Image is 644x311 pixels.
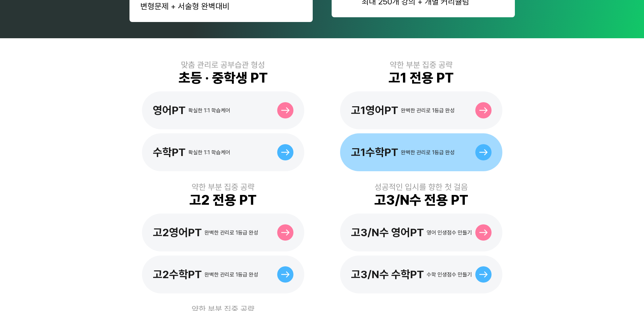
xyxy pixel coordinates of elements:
[192,182,255,192] div: 약한 부분 집중 공략
[390,60,453,70] div: 약한 부분 집중 공략
[178,70,268,86] div: 초등 · 중학생 PT
[153,146,186,159] div: 수학PT
[153,268,202,281] div: 고2수학PT
[153,226,202,239] div: 고2영어PT
[153,104,186,117] div: 영어PT
[427,229,472,236] div: 영어 인생점수 만들기
[189,192,257,208] div: 고2 전용 PT
[375,182,468,192] div: 성공적인 입시를 향한 첫 걸음
[188,107,230,114] div: 확실한 1:1 학습케어
[374,192,468,208] div: 고3/N수 전용 PT
[205,271,258,278] div: 완벽한 관리로 1등급 완성
[140,1,302,11] div: 변형문제 + 서술형 완벽대비
[351,226,424,239] div: 고3/N수 영어PT
[205,229,258,236] div: 완벽한 관리로 1등급 완성
[351,146,398,159] div: 고1수학PT
[188,149,230,156] div: 확실한 1:1 학습케어
[388,70,454,86] div: 고1 전용 PT
[401,149,455,156] div: 완벽한 관리로 1등급 완성
[351,268,424,281] div: 고3/N수 수학PT
[401,107,455,114] div: 완벽한 관리로 1등급 완성
[181,60,265,70] div: 맞춤 관리로 공부습관 형성
[351,104,398,117] div: 고1영어PT
[427,271,472,278] div: 수학 인생점수 만들기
